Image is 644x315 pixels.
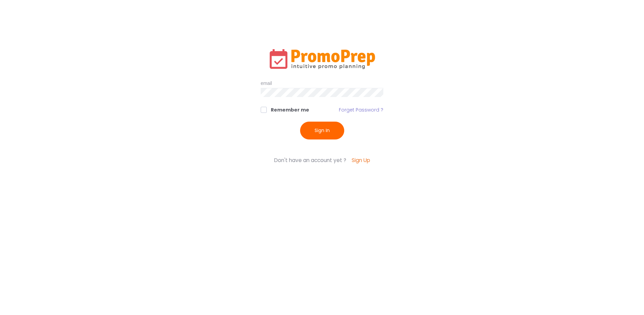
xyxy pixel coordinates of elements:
img: promo-prep-logo.png [268,47,376,70]
a: Forget Password ? [339,106,383,114]
label: Remember me [261,106,309,114]
input: Email [261,79,383,88]
button: Sign In [300,122,344,139]
a: Sign Up [352,156,370,164]
span: Don't have an account yet ? [274,157,346,164]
